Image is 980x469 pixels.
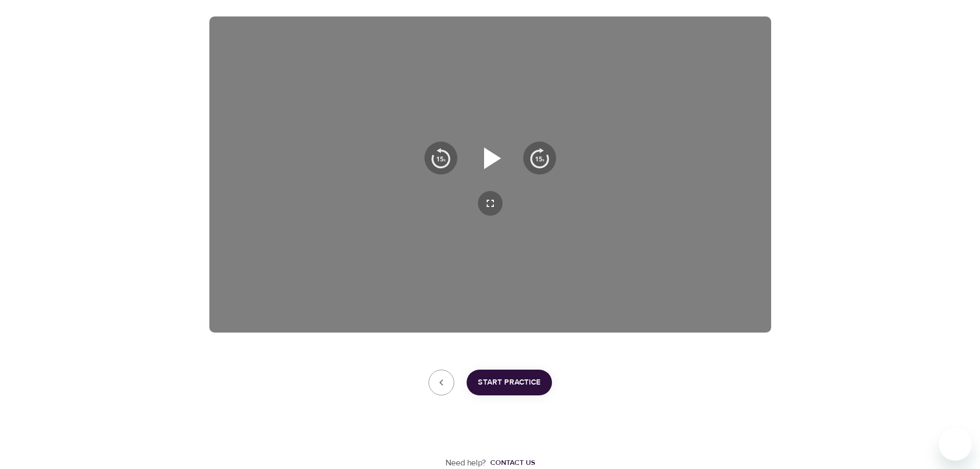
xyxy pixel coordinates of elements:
div: Contact us [490,458,535,468]
img: 15s_next.svg [529,148,550,168]
a: Contact us [486,458,535,468]
p: Need help? [446,457,486,469]
button: Start Practice [467,370,552,395]
img: 15s_prev.svg [431,148,451,168]
iframe: Button to launch messaging window [939,428,972,461]
span: Start Practice [478,376,541,389]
